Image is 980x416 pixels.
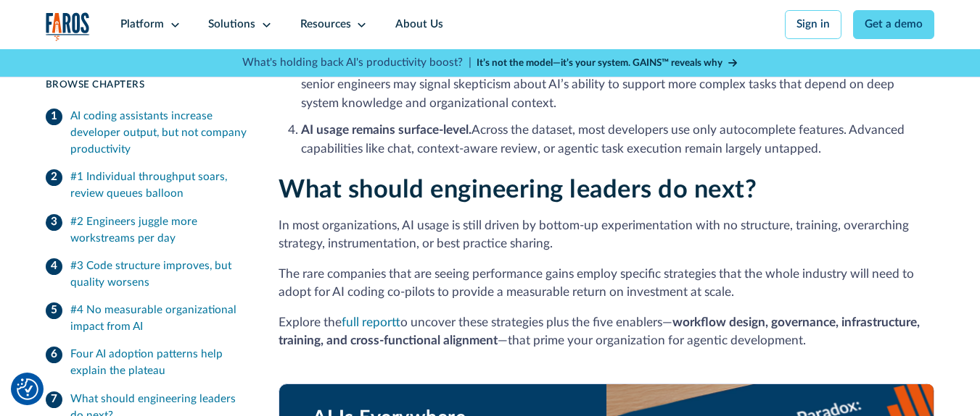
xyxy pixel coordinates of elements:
div: Platform [120,17,164,33]
a: Sign in [785,10,842,39]
a: home [46,12,90,41]
a: Four AI adoption patterns help explain the plateau [46,341,247,386]
div: #4 No measurable organizational impact from AI [70,302,247,336]
div: #3 Code structure improves, but quality worsens [70,258,247,292]
a: It’s not the model—it’s your system. GAINS™ reveals why [477,56,738,70]
a: Get a demo [853,10,935,39]
p: The rare companies that are seeing performance gains employ specific strategies that the whole in... [279,265,934,302]
div: Browse Chapters [46,77,246,92]
p: What's holding back AI's productivity boost? | [242,55,472,72]
a: full report [342,316,400,328]
li: Across the dataset, most developers use only autocomplete features. Advanced capabilities like ch... [301,121,934,158]
a: AI coding assistants increase developer output, but not company productivity [46,103,247,164]
div: #1 Individual throughput soars, review queues balloon [70,170,247,203]
strong: It’s not the model—it’s your system. GAINS™ reveals why [477,58,722,68]
img: Revisit consent button [17,378,38,400]
div: Resources [300,17,351,33]
strong: AI usage remains surface-level. [301,124,472,136]
div: Four AI adoption patterns help explain the plateau [70,347,247,381]
div: AI coding assistants increase developer output, but not company productivity [70,109,247,158]
a: #4 No measurable organizational impact from AI [46,297,247,341]
p: In most organizations, AI usage is still driven by bottom-up experimentation with no structure, t... [279,216,934,254]
a: #1 Individual throughput soars, review queues balloon [46,164,247,208]
a: #2 Engineers juggle more workstreams per day [46,208,247,252]
p: Explore the to uncover these strategies plus the five enablers— —that prime your organization for... [279,313,934,351]
button: Cookie Settings [17,378,38,400]
div: Solutions [208,17,255,33]
h2: What should engineering leaders do next? [279,175,934,205]
img: Logo of the analytics and reporting company Faros. [46,12,90,41]
div: #2 Engineers juggle more workstreams per day [70,214,247,247]
a: #3 Code structure improves, but quality worsens [46,252,247,297]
